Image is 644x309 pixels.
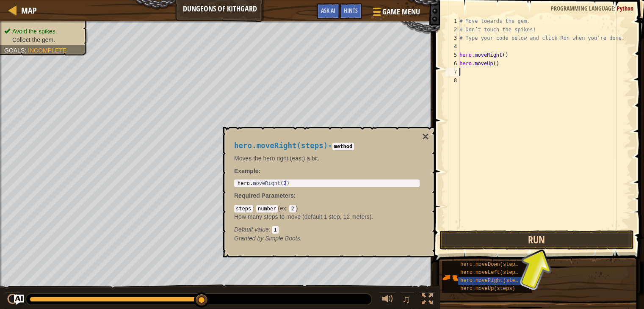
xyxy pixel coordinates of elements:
[14,295,24,305] button: Ask AI
[272,226,278,234] code: 1
[4,27,81,36] li: Avoid the spikes.
[445,17,459,25] div: 1
[234,235,302,242] em: Simple Boots.
[256,205,278,212] code: number
[289,205,296,212] code: 2
[460,278,524,284] span: hero.moveRight(steps)
[234,192,294,199] span: Required Parameters
[234,204,420,234] div: ( )
[21,5,37,16] span: Map
[12,28,57,35] span: Avoid the spikes.
[294,192,296,199] span: :
[460,286,515,292] span: hero.moveUp(steps)
[460,270,521,276] span: hero.moveLeft(steps)
[344,6,358,14] span: Hints
[234,142,420,150] h4: -
[4,47,25,54] span: Goals
[366,3,425,23] button: Game Menu
[280,205,286,212] span: ex
[551,4,614,12] span: Programming language
[445,34,459,42] div: 3
[442,270,458,286] img: portrait.png
[445,25,459,34] div: 2
[460,262,521,268] span: hero.moveDown(steps)
[234,205,253,212] code: steps
[400,292,415,309] button: ♫
[234,154,420,163] p: Moves the hero right (east) a bit.
[25,47,28,54] span: :
[28,47,66,54] span: Incomplete
[4,292,21,309] button: Ctrl + P: Pause
[234,168,259,174] span: Example
[419,292,436,309] button: Toggle fullscreen
[445,59,459,68] div: 6
[317,3,340,19] button: Ask AI
[234,168,260,174] strong: :
[286,205,290,212] span: :
[439,230,634,250] button: Run
[614,4,617,12] span: :
[17,5,37,16] a: Map
[617,4,633,12] span: Python
[269,226,272,233] span: :
[234,141,328,150] span: hero.moveRight(steps)
[382,6,420,17] span: Game Menu
[234,212,420,221] p: How many steps to move (default 1 step, 12 meters).
[253,205,256,212] span: :
[234,226,269,233] span: Default value
[445,42,459,51] div: 4
[234,235,265,242] span: Granted by
[12,36,55,43] span: Collect the gem.
[422,131,429,143] button: ×
[445,76,459,85] div: 8
[445,51,459,59] div: 5
[379,292,396,309] button: Adjust volume
[445,68,459,76] div: 7
[321,6,335,14] span: Ask AI
[402,293,410,306] span: ♫
[332,143,354,150] code: method
[4,36,81,44] li: Collect the gem.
